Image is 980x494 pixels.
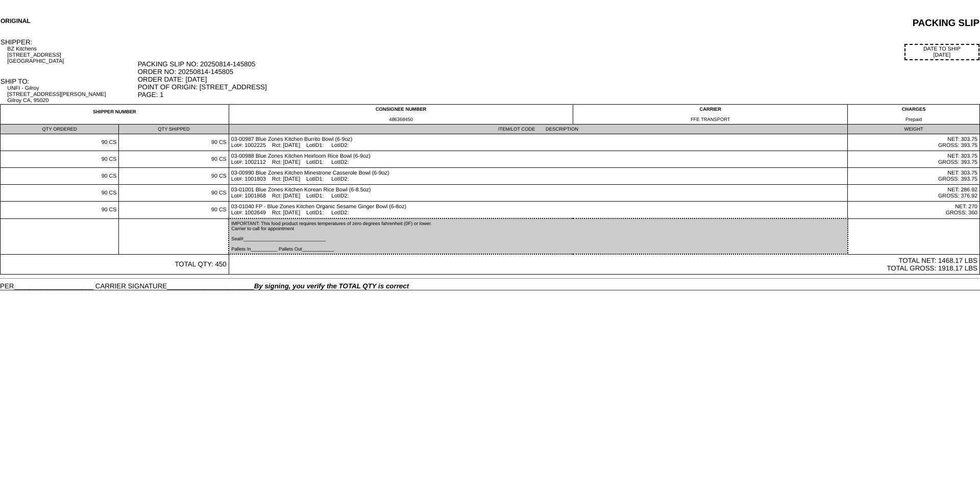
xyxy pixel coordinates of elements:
[575,117,845,122] div: FFE TRANSPORT
[307,17,979,29] div: PACKING SLIP
[1,151,119,168] td: 90 CS
[1,202,119,219] td: 90 CS
[7,85,136,104] div: UNFI - Gilroy [STREET_ADDRESS][PERSON_NAME] Gilroy CA, 95020
[848,134,980,151] td: NET: 303.75 GROSS: 393.75
[848,202,980,219] td: NET: 270 GROSS: 360
[229,185,847,202] td: 03-01001 Blue Zones Kitchen Korean Rice Bowl (6-8.5oz) Lot#: 1001868 Rct: [DATE] LotID1: LotID2:
[848,105,980,125] td: CHARGES
[229,134,847,151] td: 03-00987 Blue Zones Kitchen Burrito Bowl (6-9oz) Lot#: 1002225 Rct: [DATE] LotID1: LotID2:
[229,254,979,275] td: TOTAL NET: 1468.17 LBS TOTAL GROSS: 1918.17 LBS
[848,125,980,134] td: WEIGHT
[1,38,137,46] div: SHIPPER:
[119,151,229,168] td: 90 CS
[119,125,229,134] td: QTY SHIPPED
[138,60,979,98] div: PACKING SLIP NO: 20250814-145805 ORDER NO: 20250814-145805 ORDER DATE: [DATE] POINT OF ORIGIN: [S...
[850,117,977,122] div: Prepaid
[1,254,229,275] td: TOTAL QTY: 450
[1,125,119,134] td: QTY ORDERED
[848,151,980,168] td: NET: 303.75 GROSS: 393.75
[1,185,119,202] td: 90 CS
[229,105,573,125] td: CONSIGNEE NUMBER
[848,168,980,185] td: NET: 303.75 GROSS: 393.75
[573,105,848,125] td: CARRIER
[229,202,847,219] td: 03-01040 FP - Blue Zones Kitchen Organic Sesame Ginger Bowl (6-8oz) Lot#: 1002649 Rct: [DATE] Lot...
[848,185,980,202] td: NET: 286.92 GROSS: 376.92
[1,134,119,151] td: 90 CS
[904,44,979,60] div: DATE TO SHIP [DATE]
[1,168,119,185] td: 90 CS
[119,202,229,219] td: 90 CS
[119,185,229,202] td: 90 CS
[1,78,137,85] div: SHIP TO:
[229,151,847,168] td: 03-00988 Blue Zones Kitchen Heirloom Rice Bowl (6-9oz) Lot#: 1002112 Rct: [DATE] LotID1: LotID2:
[231,117,571,122] div: 486368450
[119,134,229,151] td: 90 CS
[7,46,136,64] div: BZ Kitchens [STREET_ADDRESS] [GEOGRAPHIC_DATA]
[119,168,229,185] td: 90 CS
[229,125,847,134] td: ITEM/LOT CODE DESCRIPTION
[1,105,229,125] td: SHIPPER NUMBER
[229,168,847,185] td: 03-00990 Blue Zones Kitchen Minestrone Casserole Bowl (6-9oz) Lot#: 1001803 Rct: [DATE] LotID1: L...
[229,218,847,254] td: IMPORTANT: This food product requires temperatures of zero degrees fahrenheit (0F) or lower. Carr...
[254,282,409,290] span: By signing, you verify the TOTAL QTY is correct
